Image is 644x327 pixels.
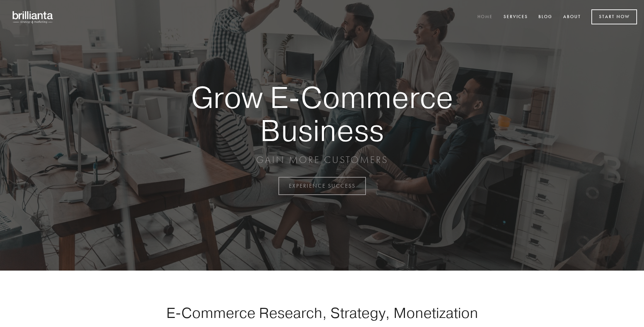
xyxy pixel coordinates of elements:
a: Blog [534,11,557,23]
a: EXPERIENCE SUCCESS [278,177,366,195]
a: Home [473,11,497,23]
h1: E-Commerce Research, Strategy, Monetization [144,304,500,321]
a: Start Now [591,9,637,24]
p: GAIN MORE CUSTOMERS [167,154,477,166]
img: brillianta - research, strategy, marketing [7,7,59,27]
strong: Grow E-Commerce Business [167,81,477,147]
a: Services [499,11,532,23]
a: About [559,11,585,23]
